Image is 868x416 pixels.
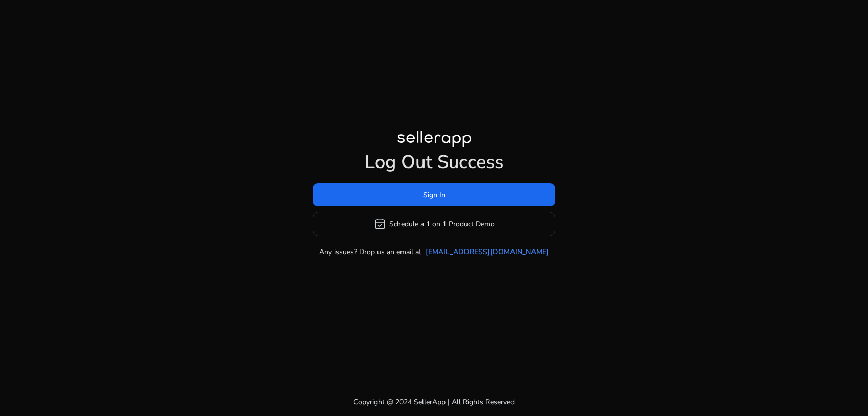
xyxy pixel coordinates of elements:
a: [EMAIL_ADDRESS][DOMAIN_NAME] [426,246,549,257]
h1: Log Out Success [313,151,555,173]
span: event_available [374,218,386,230]
button: event_availableSchedule a 1 on 1 Product Demo [313,212,555,236]
button: Sign In [313,183,555,206]
p: Any issues? Drop us an email at [319,246,421,257]
span: Sign In [423,190,446,200]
